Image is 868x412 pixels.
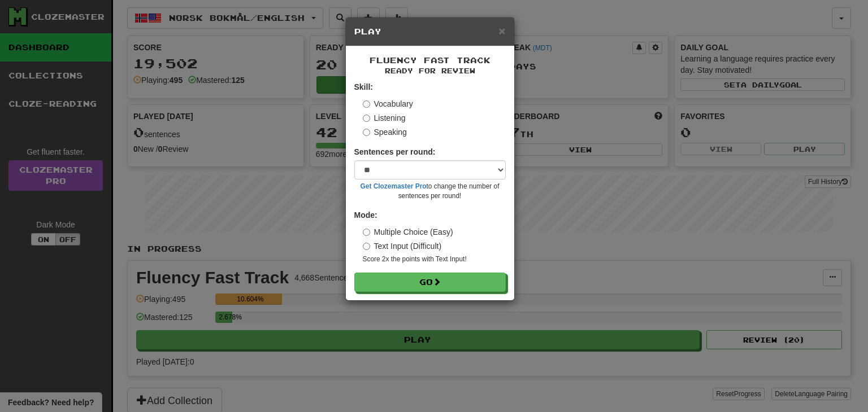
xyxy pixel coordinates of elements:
[354,211,377,220] strong: Mode:
[363,115,370,122] input: Listening
[363,129,370,136] input: Speaking
[498,24,505,37] span: ×
[498,25,505,37] button: Close
[363,243,370,250] input: Text Input (Difficult)
[354,26,506,37] h5: Play
[363,240,442,252] label: Text Input (Difficult)
[363,126,407,138] label: Speaking
[363,226,453,238] label: Multiple Choice (Easy)
[370,55,491,65] span: Fluency Fast Track
[363,100,370,108] input: Vocabulary
[361,182,427,190] a: Get Clozemaster Pro
[354,182,506,201] small: to change the number of sentences per round!
[354,82,373,91] strong: Skill:
[354,66,506,76] small: Ready for Review
[363,112,406,124] label: Listening
[363,255,506,264] small: Score 2x the points with Text Input !
[363,229,370,236] input: Multiple Choice (Easy)
[363,98,413,109] label: Vocabulary
[354,146,436,157] label: Sentences per round:
[354,273,506,292] button: Go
